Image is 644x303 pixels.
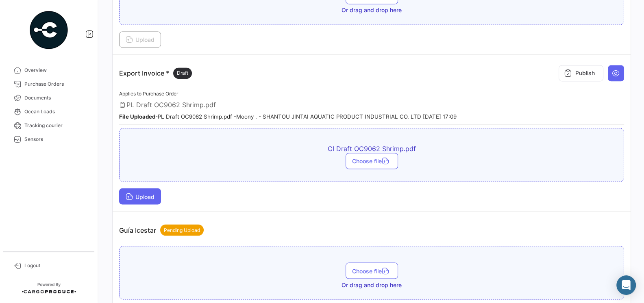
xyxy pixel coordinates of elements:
a: Purchase Orders [7,77,91,91]
b: File Uploaded [119,113,155,120]
a: Ocean Loads [7,105,91,119]
p: Guía Icestar [119,224,204,236]
img: powered-by.png [28,10,69,50]
button: Choose file [346,153,398,169]
span: Applies to Purchase Order [119,91,178,97]
span: Draft [177,69,188,77]
button: Choose file [346,262,398,279]
small: - PL Draft OC9062 Shrimp.pdf - Moony . - SHANTOU JINTAI AQUATIC PRODUCT INDUSTRIAL CO. LTD [DATE]... [119,113,457,120]
span: Upload [126,36,154,43]
span: Tracking courier [24,122,88,129]
span: Pending Upload [164,226,200,234]
button: Publish [559,65,603,81]
span: Purchase Orders [24,80,88,88]
span: Or drag and drop here [342,6,402,14]
span: CI Draft OC9062 Shrimp.pdf [229,145,514,153]
a: Tracking courier [7,119,91,132]
span: PL Draft OC9062 Shrimp.pdf [126,101,216,109]
button: Upload [119,31,161,48]
div: Abrir Intercom Messenger [616,275,636,295]
span: Ocean Loads [24,108,88,115]
span: Choose file [352,267,392,274]
span: Upload [126,193,154,200]
span: Sensors [24,136,88,143]
a: Documents [7,91,91,105]
p: Export Invoice * [119,67,192,79]
button: Upload [119,188,161,204]
a: Overview [7,63,91,77]
a: Sensors [7,132,91,146]
span: Overview [24,67,88,74]
span: Documents [24,94,88,102]
span: Logout [24,262,88,269]
span: Or drag and drop here [342,281,402,289]
span: Choose file [352,158,392,164]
